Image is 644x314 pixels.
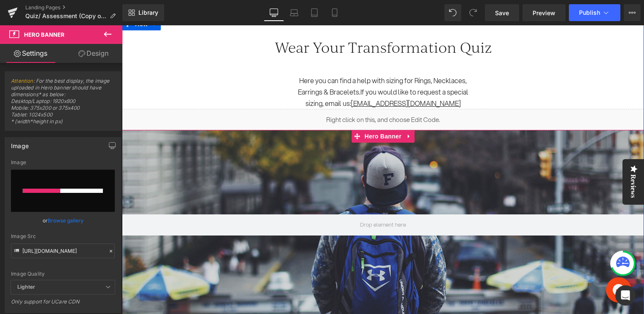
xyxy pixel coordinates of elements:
[264,4,284,21] a: Desktop
[138,9,158,16] span: Library
[11,78,115,130] span: : For the best display, the image uploaded in Hero banner should have dimensions* as below: Deskt...
[624,4,641,21] button: More
[495,8,509,17] span: Save
[24,31,65,38] span: Hero Banner
[579,9,600,16] span: Publish
[325,4,345,21] a: Mobile
[169,49,353,84] p: Here you can find a help with sizing for Rings, Necklaces, Earrings & Bracelets.
[122,4,164,21] a: New Library
[11,298,115,311] div: Only support for UCare CDN
[522,4,566,21] a: Preview
[241,105,281,117] span: Hero Banner
[63,44,124,63] a: Design
[507,149,515,173] div: Reviews
[11,138,29,149] div: Image
[184,62,346,83] span: If you would like to request a special sizing, email us:
[48,213,84,228] a: Browse gallery
[444,4,461,21] button: Undo
[281,105,292,117] a: Expand / Collapse
[17,284,35,290] b: Lighter
[229,73,339,83] u: [EMAIL_ADDRESS][DOMAIN_NAME]
[11,233,115,239] div: Image Src
[533,8,555,17] span: Preview
[284,4,304,21] a: Laptop
[465,4,482,21] button: Redo
[25,13,106,19] span: Quiz/ Assessment (Copy of Size Guide)
[480,249,514,280] iframe: Gorgias live chat messenger
[304,4,325,21] a: Tablet
[11,78,33,84] a: Attention
[615,285,636,306] div: Open Intercom Messenger
[25,4,122,11] a: Landing Pages
[11,271,115,277] div: Image Quality
[11,244,115,258] input: Link
[122,25,644,314] iframe: To enrich screen reader interactions, please activate Accessibility in Grammarly extension settings
[569,4,620,21] button: Publish
[11,216,115,225] div: or
[11,160,115,165] div: Image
